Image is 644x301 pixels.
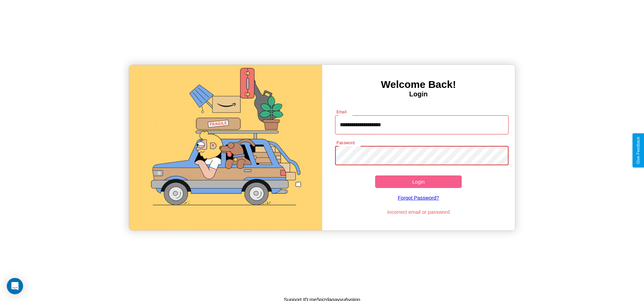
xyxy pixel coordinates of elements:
label: Email [336,109,347,115]
h4: Login [322,90,515,98]
a: Forgot Password? [332,188,505,207]
p: Incorrect email or password [332,207,505,217]
img: gif [129,65,322,230]
div: Give Feedback [636,137,641,164]
div: Open Intercom Messenger [7,278,23,294]
button: Login [375,175,462,188]
label: Password [336,140,354,146]
h3: Welcome Back! [322,79,515,90]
